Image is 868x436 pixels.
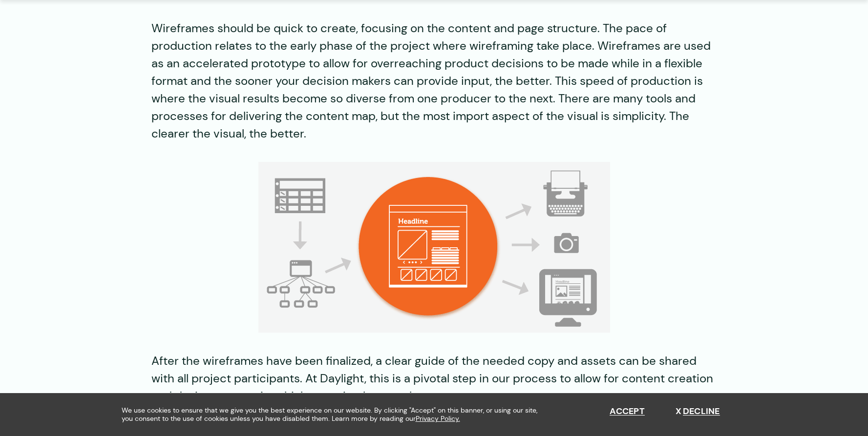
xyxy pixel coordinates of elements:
img: Wireframing process flow [258,162,610,333]
span: We use cookies to ensure that we give you the best experience on our website. By clicking "Accept... [122,406,547,423]
p: Wireframes should be quick to create, focusing on the content and page structure. The pace of pro... [151,20,717,142]
p: After the wireframes have been finalized, a clear guide of the needed copy and assets can be shar... [151,352,717,405]
a: Privacy Policy. [416,415,460,423]
button: Accept [610,406,645,417]
button: Decline [676,406,720,417]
